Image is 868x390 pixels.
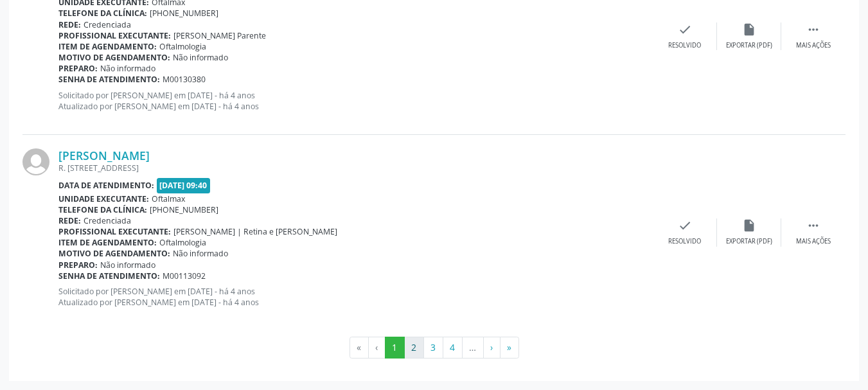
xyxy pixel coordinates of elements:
b: Rede: [58,19,81,30]
span: Credenciada [84,215,131,226]
b: Profissional executante: [58,226,171,237]
button: Go to last page [500,337,519,359]
div: Resolvido [668,237,701,246]
button: Go to page 4 [443,337,463,359]
b: Senha de atendimento: [58,74,160,85]
b: Telefone da clínica: [58,204,147,215]
b: Motivo de agendamento: [58,52,170,63]
b: Senha de atendimento: [58,270,160,281]
span: [DATE] 09:40 [157,178,211,193]
p: Solicitado por [PERSON_NAME] em [DATE] - há 4 anos Atualizado por [PERSON_NAME] em [DATE] - há 4 ... [58,90,653,112]
b: Profissional executante: [58,30,171,41]
b: Telefone da clínica: [58,8,147,19]
b: Item de agendamento: [58,237,157,248]
span: Oftalmologia [159,41,206,52]
i:  [806,218,820,233]
b: Preparo: [58,63,98,74]
img: img [22,148,49,175]
b: Rede: [58,215,81,226]
span: [PHONE_NUMBER] [150,204,218,215]
span: Credenciada [84,19,131,30]
span: [PERSON_NAME] Parente [173,30,266,41]
i: insert_drive_file [742,22,756,37]
ul: Pagination [22,337,846,359]
span: M00113092 [163,270,206,281]
b: Item de agendamento: [58,41,157,52]
span: Não informado [173,248,228,259]
div: Mais ações [796,41,831,50]
div: R. [STREET_ADDRESS] [58,163,653,173]
b: Unidade executante: [58,193,149,204]
span: Não informado [173,52,228,63]
button: Go to next page [483,337,500,359]
b: Motivo de agendamento: [58,248,170,259]
div: Resolvido [668,41,701,50]
span: M00130380 [163,74,206,85]
span: Não informado [100,260,155,270]
div: Exportar (PDF) [726,237,772,246]
i: check [678,22,692,37]
div: Exportar (PDF) [726,41,772,50]
p: Solicitado por [PERSON_NAME] em [DATE] - há 4 anos Atualizado por [PERSON_NAME] em [DATE] - há 4 ... [58,286,653,308]
i: check [678,218,692,233]
b: Data de atendimento: [58,180,154,191]
span: Não informado [100,63,155,74]
div: Mais ações [796,237,831,246]
i: insert_drive_file [742,218,756,233]
button: Go to page 2 [404,337,424,359]
button: Go to page 1 [385,337,405,359]
span: Oftalmax [152,193,185,204]
i:  [806,22,820,37]
span: Oftalmologia [159,237,206,248]
b: Preparo: [58,260,98,270]
span: [PERSON_NAME] | Retina e [PERSON_NAME] [173,226,337,237]
button: Go to page 3 [423,337,443,359]
span: [PHONE_NUMBER] [150,8,218,19]
a: [PERSON_NAME] [58,148,150,163]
